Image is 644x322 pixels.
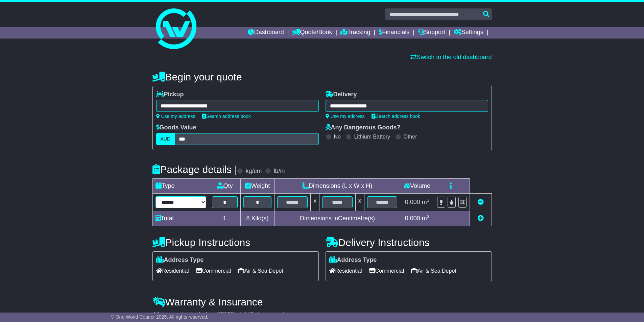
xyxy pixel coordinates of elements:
td: 1 [209,211,240,226]
label: Address Type [329,256,377,264]
h4: Pickup Instructions [152,237,319,248]
sup: 3 [427,214,430,219]
h4: Delivery Instructions [326,237,492,248]
label: No [334,133,341,140]
sup: 3 [427,198,430,203]
a: Financials [379,27,409,39]
td: Type [152,179,209,194]
label: Delivery [326,91,357,98]
label: kg/cm [245,168,262,175]
a: Add new item [478,215,484,222]
a: Search address book [202,114,251,119]
a: Use my address [156,114,195,119]
div: All our quotes include a $ FreightSafe warranty. [152,311,492,318]
span: Residential [156,266,189,276]
span: Commercial [196,266,231,276]
h4: Begin your quote [152,71,492,82]
label: Goods Value [156,124,196,131]
span: Residential [329,266,362,276]
label: Address Type [156,256,204,264]
a: Search address book [372,114,420,119]
h4: Warranty & Insurance [152,296,492,307]
span: Air & Sea Depot [411,266,456,276]
a: Quote/Book [292,27,332,39]
span: m [422,215,430,222]
td: x [311,194,319,211]
a: Tracking [340,27,370,39]
span: 250 [221,311,231,318]
label: lb/in [273,168,285,175]
span: 8 [246,215,249,222]
td: Qty [209,179,240,194]
td: Dimensions (L x W x H) [275,179,400,194]
a: Use my address [326,114,365,119]
a: Switch to the old dashboard [410,54,492,60]
td: Dimensions in Centimetre(s) [275,211,400,226]
a: Remove this item [478,199,484,205]
a: Dashboard [248,27,284,39]
td: x [355,194,364,211]
h4: Package details | [152,164,237,175]
td: Volume [400,179,434,194]
a: Support [418,27,445,39]
a: Settings [454,27,483,39]
td: Total [152,211,209,226]
span: 0.000 [405,215,420,222]
label: Any Dangerous Goods? [326,124,401,131]
span: 0.000 [405,199,420,205]
label: AUD [156,133,175,145]
td: Weight [240,179,275,194]
span: Commercial [369,266,404,276]
span: © One World Courier 2025. All rights reserved. [111,314,209,320]
label: Other [404,133,417,140]
span: Air & Sea Depot [238,266,283,276]
label: Pickup [156,91,184,98]
span: m [422,199,430,205]
td: Kilo(s) [240,211,275,226]
label: Lithium Battery [354,133,390,140]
